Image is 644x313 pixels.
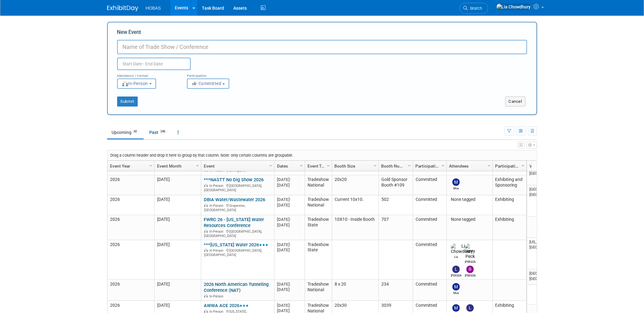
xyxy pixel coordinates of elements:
a: Search [460,3,488,14]
img: Moe Tamizifar [452,178,460,186]
img: In-Person Event [204,204,208,207]
div: [DATE] [277,217,302,222]
span: - [290,303,291,308]
button: In-Person [117,78,156,89]
span: HOBAS [146,6,161,11]
a: Venue Location [530,161,551,171]
a: DBIA Water/Wastewater 2026 [204,197,265,202]
a: Column Settings [147,161,154,170]
span: Column Settings [407,163,412,168]
td: Tradeshow National [305,195,332,215]
div: [DATE] [277,247,302,253]
td: Committed [413,195,446,215]
td: Exhibiting [493,195,527,215]
div: None tagged [449,197,490,202]
a: AWWA ACE 2026 [204,303,249,308]
span: Column Settings [373,163,378,168]
div: [DATE] [277,202,302,208]
div: [GEOGRAPHIC_DATA], [GEOGRAPHIC_DATA] [204,248,271,257]
td: 8 x 20 [332,280,379,301]
a: FWRC 26 - [US_STATE] Water Resources Conference [204,217,264,228]
td: Tradeshow National [305,175,332,195]
div: [DATE] [277,197,302,202]
div: [DATE] [277,183,302,188]
span: Column Settings [299,163,304,168]
td: Committed [413,240,446,280]
a: Participation [416,161,442,171]
div: Participation: [187,70,247,78]
td: Committed [413,175,446,195]
a: Column Settings [486,161,493,170]
span: Column Settings [326,163,331,168]
td: [DATE] [154,240,201,280]
td: Committed [413,215,446,240]
a: ***[US_STATE] Water 2026 [204,242,268,248]
td: Tradeshow State [305,215,332,240]
span: Column Settings [195,163,200,168]
div: Jerry Peck [465,259,476,264]
a: Column Settings [267,161,274,170]
a: ***NASTT No Dig Show 2026 [204,177,264,183]
img: ExhibitDay [107,5,138,12]
span: Column Settings [268,163,273,168]
span: Column Settings [148,163,153,168]
td: [GEOGRAPHIC_DATA], [GEOGRAPHIC_DATA] [527,269,555,285]
img: In-Person Event [204,310,208,313]
a: Column Settings [325,161,332,170]
span: Column Settings [521,163,526,168]
td: 2026 [107,215,154,240]
img: In-Person Event [204,249,208,252]
div: Brad Hunemuller [465,273,476,278]
a: Event [204,161,270,171]
a: 2026 North American Tunneling Conference (NAT) [204,282,269,293]
div: Attendance / Format: [117,70,178,78]
img: Lindsey Thiele [452,266,460,273]
td: [DATE] [154,215,201,240]
td: 2026 [107,195,154,215]
a: Past248 [145,126,172,138]
td: 10X10 - Inside Booth [332,215,379,240]
img: Moe Tamizifar [452,283,460,291]
td: 2026 [107,175,154,195]
span: In-Person [209,249,225,253]
img: Lindsey Thiele [466,304,474,312]
td: 20x20 [332,175,379,195]
a: Column Settings [298,161,305,170]
a: Column Settings [194,161,201,170]
span: Column Settings [487,163,492,168]
a: Participation Type [495,161,522,171]
td: [DATE] [154,195,201,215]
td: Committed [413,280,446,301]
div: Moe Tamizifar [451,291,462,295]
td: [GEOGRAPHIC_DATA], [GEOGRAPHIC_DATA] [527,164,555,185]
span: Column Settings [441,163,446,168]
span: - [290,282,291,287]
span: - [290,217,291,222]
td: Tradeshow National [305,280,332,301]
div: Lia Chowdhury [451,254,462,259]
span: Committed [191,81,222,86]
a: Column Settings [372,161,379,170]
input: Start Date - End Date [117,58,191,70]
td: 2026 [107,280,154,301]
span: - [290,177,291,182]
span: In-Person [122,81,148,86]
div: [DATE] [277,222,302,228]
span: - [290,242,291,247]
td: [DATE] [154,175,201,195]
a: Booth Number [381,161,409,171]
span: Search [468,6,482,11]
div: [DATE] [277,287,302,292]
input: Name of Trade Show / Conference [117,40,527,54]
span: - [290,197,291,202]
span: 248 [159,129,167,134]
a: Column Settings [406,161,413,170]
span: In-Person [209,230,225,234]
div: Grapevine, [GEOGRAPHIC_DATA] [204,203,271,212]
td: 234 [379,280,413,301]
div: None tagged [449,217,490,222]
span: In-Person [209,294,225,298]
span: 30 [132,129,139,134]
a: Booth Size [335,161,374,171]
div: Drag a column header and drop it here to group by that column. Note: only certain columns are gro... [107,150,537,160]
